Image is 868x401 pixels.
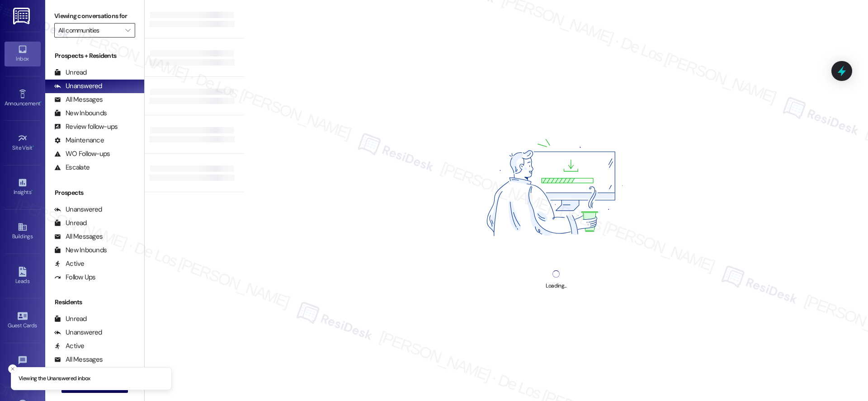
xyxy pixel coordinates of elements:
[13,8,32,24] img: ResiDesk Logo
[54,149,110,159] div: WO Follow-ups
[58,23,121,38] input: All communities
[8,364,17,373] button: Close toast
[54,136,104,145] div: Maintenance
[54,205,102,214] div: Unanswered
[45,51,144,61] div: Prospects + Residents
[40,99,42,105] span: •
[45,188,144,198] div: Prospects
[54,328,102,337] div: Unanswered
[54,81,102,91] div: Unanswered
[54,95,103,104] div: All Messages
[54,314,87,324] div: Unread
[54,163,90,172] div: Escalate
[54,232,103,241] div: All Messages
[54,68,87,77] div: Unread
[19,375,90,383] p: Viewing the Unanswered inbox
[54,109,107,118] div: New Inbounds
[125,27,130,34] i: 
[45,297,144,307] div: Residents
[5,353,41,377] a: Templates •
[5,308,41,333] a: Guest Cards
[5,175,41,199] a: Insights •
[54,259,85,269] div: Active
[33,143,34,150] span: •
[54,9,135,23] label: Viewing conversations for
[54,245,107,255] div: New Inbounds
[54,218,87,228] div: Unread
[54,273,96,282] div: Follow Ups
[5,264,41,288] a: Leads
[31,188,33,194] span: •
[54,341,85,351] div: Active
[5,131,41,155] a: Site Visit •
[5,42,41,66] a: Inbox
[54,122,118,132] div: Review follow-ups
[5,219,41,244] a: Buildings
[546,281,566,291] div: Loading...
